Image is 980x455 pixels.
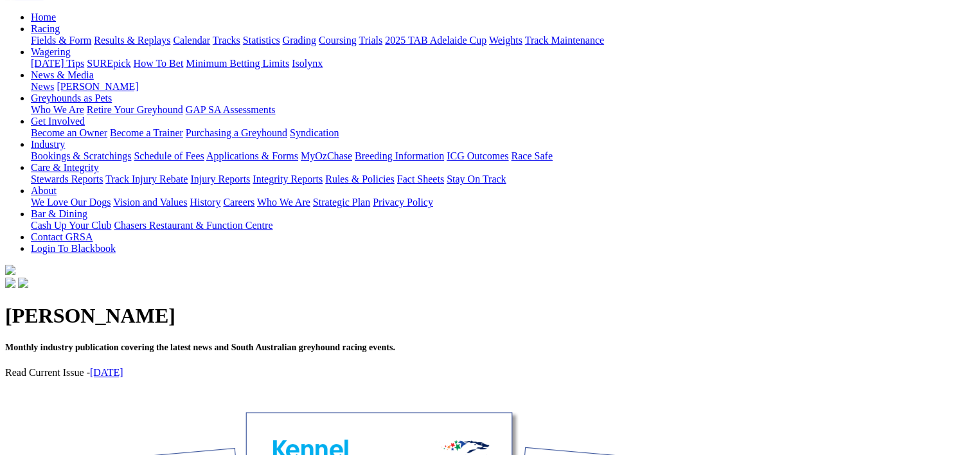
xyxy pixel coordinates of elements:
[525,35,604,46] a: Track Maintenance
[18,278,28,288] img: twitter.svg
[313,197,370,208] a: Strategic Plan
[31,174,975,185] div: Care & Integrity
[31,174,103,184] a: Stewards Reports
[113,197,187,208] a: Vision and Values
[31,197,975,208] div: About
[447,174,506,184] a: Stay On Track
[31,231,93,242] a: Contact GRSA
[5,304,975,328] h1: [PERSON_NAME]
[31,208,87,219] a: Bar & Dining
[31,58,84,69] a: [DATE] Tips
[186,58,289,69] a: Minimum Betting Limits
[31,162,99,173] a: Care & Integrity
[5,265,15,275] img: logo-grsa-white.png
[31,35,91,46] a: Fields & Form
[206,150,298,161] a: Applications & Forms
[5,343,395,352] span: Monthly industry publication covering the latest news and South Australian greyhound racing events.
[31,69,94,80] a: News & Media
[57,81,138,92] a: [PERSON_NAME]
[355,150,444,161] a: Breeding Information
[319,35,357,46] a: Coursing
[325,174,395,184] a: Rules & Policies
[489,35,522,46] a: Weights
[31,139,65,150] a: Industry
[94,35,170,46] a: Results & Replays
[31,58,975,69] div: Wagering
[31,93,112,103] a: Greyhounds as Pets
[31,197,111,208] a: We Love Our Dogs
[385,35,486,46] a: 2025 TAB Adelaide Cup
[87,58,130,69] a: SUREpick
[283,35,316,46] a: Grading
[31,81,54,92] a: News
[190,197,220,208] a: History
[213,35,240,46] a: Tracks
[31,150,975,162] div: Industry
[223,197,254,208] a: Careers
[31,81,975,93] div: News & Media
[31,12,56,22] a: Home
[5,367,975,379] p: Read Current Issue -
[31,127,975,139] div: Get Involved
[190,174,250,184] a: Injury Reports
[397,174,444,184] a: Fact Sheets
[110,127,183,138] a: Become a Trainer
[447,150,508,161] a: ICG Outcomes
[105,174,188,184] a: Track Injury Rebate
[87,104,183,115] a: Retire Your Greyhound
[253,174,323,184] a: Integrity Reports
[90,367,123,378] a: [DATE]
[31,220,975,231] div: Bar & Dining
[290,127,339,138] a: Syndication
[31,23,60,34] a: Racing
[359,35,382,46] a: Trials
[186,127,287,138] a: Purchasing a Greyhound
[31,150,131,161] a: Bookings & Scratchings
[373,197,433,208] a: Privacy Policy
[31,185,57,196] a: About
[186,104,276,115] a: GAP SA Assessments
[257,197,310,208] a: Who We Are
[31,220,111,231] a: Cash Up Your Club
[5,278,15,288] img: facebook.svg
[134,150,204,161] a: Schedule of Fees
[243,35,280,46] a: Statistics
[511,150,552,161] a: Race Safe
[31,46,71,57] a: Wagering
[31,35,975,46] div: Racing
[31,104,975,116] div: Greyhounds as Pets
[173,35,210,46] a: Calendar
[134,58,184,69] a: How To Bet
[31,243,116,254] a: Login To Blackbook
[31,127,107,138] a: Become an Owner
[114,220,272,231] a: Chasers Restaurant & Function Centre
[292,58,323,69] a: Isolynx
[301,150,352,161] a: MyOzChase
[31,116,85,127] a: Get Involved
[31,104,84,115] a: Who We Are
